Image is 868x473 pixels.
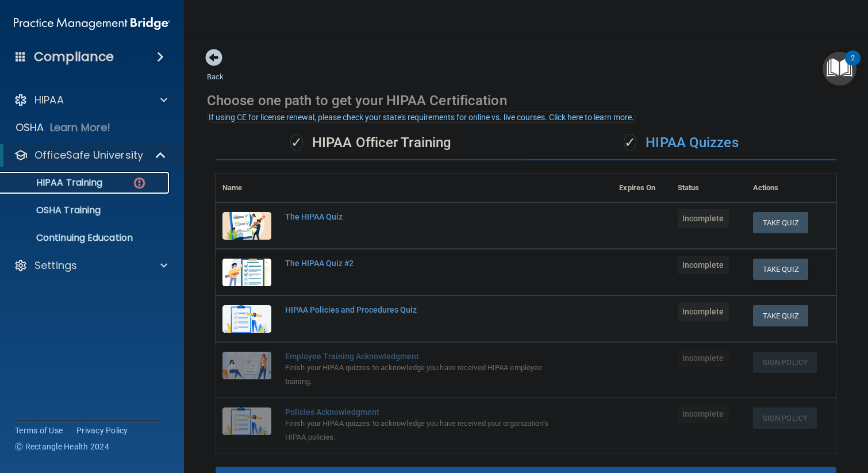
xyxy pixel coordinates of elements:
span: Incomplete [678,302,729,321]
h4: Compliance [34,49,114,65]
th: Expires On [612,174,670,202]
button: Sign Policy [753,352,817,373]
span: Incomplete [678,405,729,423]
p: OfficeSafe University [34,148,143,162]
a: OfficeSafe University [14,148,167,162]
span: Incomplete [678,209,729,228]
button: Take Quiz [753,305,808,326]
div: Choose one path to get your HIPAA Certification [207,84,845,117]
p: Settings [34,259,77,272]
div: HIPAA Policies and Procedures Quiz [285,305,555,314]
div: The HIPAA Quiz #2 [285,259,555,268]
div: 2 [851,58,855,73]
p: OSHA Training [7,205,101,216]
span: ✓ [624,134,636,151]
button: If using CE for license renewal, please check your state's requirements for online vs. live cours... [207,111,636,123]
span: Incomplete [678,349,729,367]
div: The HIPAA Quiz [285,212,555,221]
a: Terms of Use [15,425,63,436]
div: Finish your HIPAA quizzes to acknowledge you have received HIPAA employee training. [285,361,555,389]
div: HIPAA Quizzes [526,126,836,160]
a: HIPAA [14,93,167,107]
span: Ⓒ Rectangle Health 2024 [15,441,109,452]
p: Continuing Education [7,232,164,244]
p: OSHA [16,121,44,134]
button: Take Quiz [753,212,808,233]
a: Privacy Policy [76,425,128,436]
div: If using CE for license renewal, please check your state's requirements for online vs. live cours... [209,113,634,121]
div: Finish your HIPAA quizzes to acknowledge you have received your organization’s HIPAA policies. [285,417,555,444]
button: Open Resource Center, 2 new notifications [823,52,857,86]
p: HIPAA Training [7,177,102,189]
p: Learn More! [50,121,111,134]
th: Name [216,174,278,202]
div: Policies Acknowledgment [285,407,555,417]
div: HIPAA Officer Training [216,126,526,160]
th: Status [671,174,746,202]
div: Employee Training Acknowledgment [285,352,555,361]
button: Take Quiz [753,259,808,280]
button: Sign Policy [753,407,817,429]
img: PMB logo [14,12,170,35]
a: Back [207,59,224,81]
th: Actions [746,174,836,202]
span: Incomplete [678,256,729,274]
a: Settings [14,259,167,272]
span: ✓ [290,134,303,151]
img: danger-circle.6113f641.png [132,176,147,190]
p: HIPAA [34,93,64,107]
